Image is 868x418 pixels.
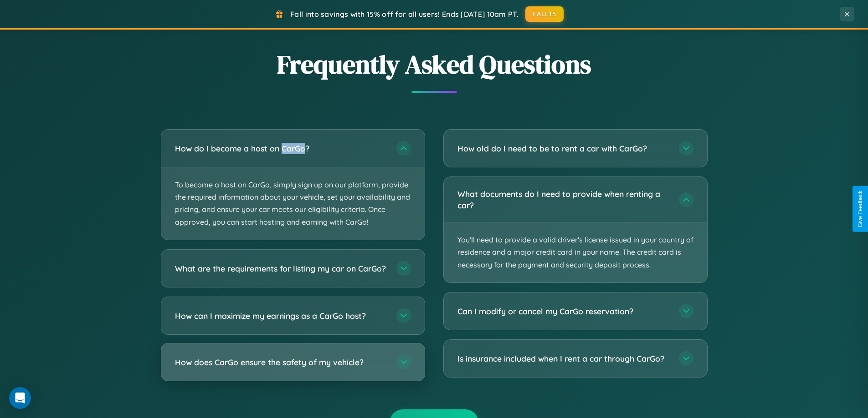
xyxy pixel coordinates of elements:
[857,191,863,227] div: Give Feedback
[175,356,387,368] h3: How does CarGo ensure the safety of my vehicle?
[175,310,387,321] h3: How can I maximize my earnings as a CarGo host?
[175,143,387,154] h3: How do I become a host on CarGo?
[457,143,670,154] h3: How old do I need to be to rent a car with CarGo?
[525,6,564,22] button: FALL15
[9,387,31,409] div: Open Intercom Messenger
[175,262,387,274] h3: What are the requirements for listing my car on CarGo?
[161,167,425,240] p: To become a host on CarGo, simply sign up on our platform, provide the required information about...
[161,47,708,82] h2: Frequently Asked Questions
[457,353,670,364] h3: Is insurance included when I rent a car through CarGo?
[290,10,519,19] span: Fall into savings with 15% off for all users! Ends [DATE] 10am PT.
[457,306,670,317] h3: Can I modify or cancel my CarGo reservation?
[444,222,707,282] p: You'll need to provide a valid driver's license issued in your country of residence and a major c...
[457,188,670,211] h3: What documents do I need to provide when renting a car?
